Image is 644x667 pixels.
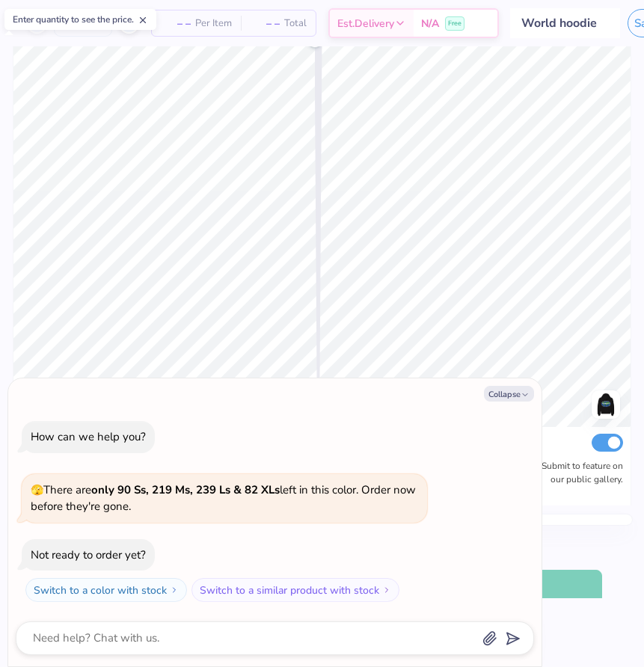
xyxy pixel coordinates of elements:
img: Back [594,393,618,417]
div: How can we help you? [31,429,146,444]
span: – – [161,16,191,31]
span: Est. Delivery [337,16,394,31]
div: Not ready to order yet? [31,547,146,562]
button: Collapse [484,386,534,402]
span: – – [250,16,280,31]
strong: only 90 Ss, 219 Ms, 239 Ls & 82 XLs [91,482,280,497]
span: Free [448,16,461,31]
img: Switch to a similar product with stock [382,585,391,594]
span: 🫣 [31,483,43,497]
input: Untitled Design [510,8,620,38]
span: Per Item [195,16,232,31]
button: Switch to a color with stock [25,578,187,602]
span: N/A [421,16,439,31]
button: Switch to a similar product with stock [191,578,399,602]
span: There are left in this color. Order now before they're gone. [31,482,416,514]
input: – – [54,10,112,37]
label: Submit to feature on our public gallery. [533,459,623,486]
span: Total [284,16,307,31]
img: Switch to a color with stock [170,585,179,594]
